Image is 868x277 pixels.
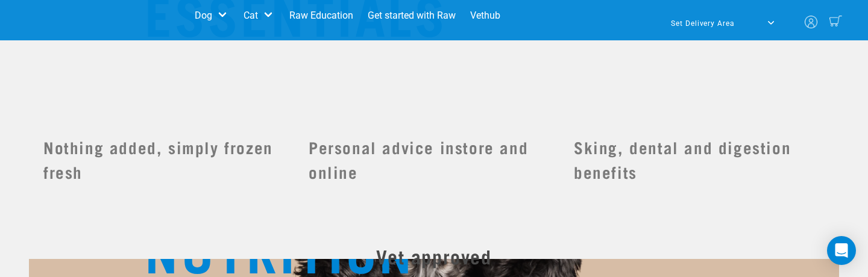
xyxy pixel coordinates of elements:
h3: Personal advice instore and online [309,135,559,184]
div: Open Intercom Messenger [827,236,856,265]
a: Vethub [463,4,508,28]
span: Set Delivery Area [671,19,735,28]
h3: Sking, dental and digestion benefits [574,135,825,184]
h3: Nothing added, simply frozen fresh [43,135,294,184]
a: Dog [195,8,212,23]
a: Cat [244,8,258,23]
nav: dropdown navigation [29,4,839,40]
a: Raw Education [282,4,360,28]
h2: Vet approved [29,244,839,268]
img: new_account_icon.png [805,16,817,28]
a: Get started with Raw [360,4,463,28]
img: new_cart_icon.png [829,16,842,26]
